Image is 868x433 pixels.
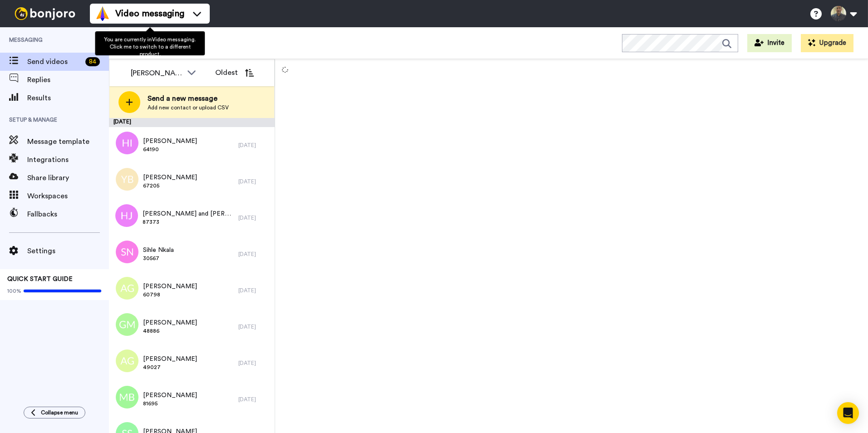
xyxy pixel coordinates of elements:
span: 49027 [143,364,197,371]
span: Message template [27,136,109,147]
span: [PERSON_NAME] and [PERSON_NAME] [143,209,234,218]
span: Collapse menu [41,409,78,416]
span: Results [27,93,109,103]
span: 30567 [143,255,174,262]
span: Integrations [27,154,109,165]
button: Oldest [208,64,261,82]
span: [PERSON_NAME] [143,137,197,146]
span: 81695 [143,400,197,407]
span: Video messaging [115,7,184,20]
span: Fallbacks [27,209,109,220]
span: [PERSON_NAME] [143,391,197,400]
span: [PERSON_NAME] [143,354,197,364]
div: [DATE] [238,287,270,294]
span: 64190 [143,146,197,153]
div: [PERSON_NAME] [131,68,182,79]
span: Add new contact or upload CSV [148,104,229,111]
button: Upgrade [801,34,853,52]
div: [DATE] [238,142,270,149]
span: Replies [27,74,109,85]
div: [DATE] [238,396,270,403]
div: [DATE] [238,359,270,367]
span: [PERSON_NAME] [143,318,197,327]
div: Open Intercom Messenger [837,402,859,424]
span: Settings [27,246,109,256]
img: mb.png [116,386,138,408]
span: You are currently in Video messaging . Click me to switch to a different product. [104,37,196,57]
img: ag.png [116,349,138,372]
span: 100% [7,287,21,295]
img: gm.png [116,313,138,336]
img: bj-logo-header-white.svg [11,7,79,20]
span: Share library [27,172,109,183]
span: Sihle Nkala [143,246,174,255]
span: [PERSON_NAME] [143,282,197,291]
span: 67205 [143,182,197,189]
img: vm-color.svg [95,6,110,21]
span: 48886 [143,327,197,335]
span: Workspaces [27,191,109,202]
button: Collapse menu [24,407,85,418]
div: [DATE] [238,323,270,330]
div: [DATE] [238,178,270,185]
img: hi.png [116,132,138,154]
div: [DATE] [238,214,270,221]
span: 87373 [143,218,234,226]
div: 84 [85,57,100,66]
span: QUICK START GUIDE [7,276,73,282]
div: [DATE] [238,251,270,258]
span: [PERSON_NAME] [143,173,197,182]
img: yb.png [116,168,138,191]
img: hj.png [115,204,138,227]
img: ag.png [116,277,138,300]
span: 60798 [143,291,197,298]
button: Invite [747,34,792,52]
div: [DATE] [109,118,275,127]
img: sn.png [116,241,138,263]
span: Send a new message [148,93,229,104]
span: Send videos [27,56,82,67]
